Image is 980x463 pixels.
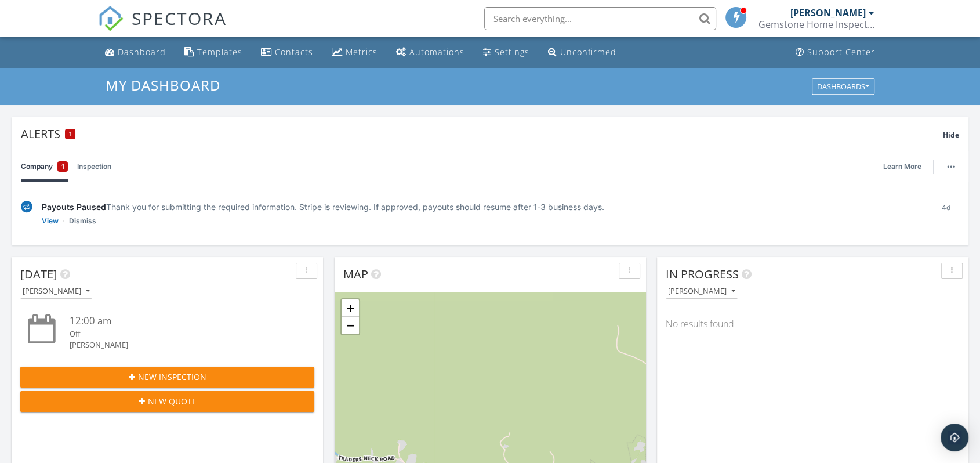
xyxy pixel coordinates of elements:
[42,201,924,213] div: Thank you for submitting the required information. Stripe is reviewing. If approved, payouts shou...
[70,339,290,350] div: [PERSON_NAME]
[148,395,197,407] span: New Quote
[256,42,318,63] a: Contacts
[20,284,92,299] button: [PERSON_NAME]
[70,314,290,328] div: 12:00 am
[657,308,968,339] div: No results found
[42,215,59,227] a: View
[342,299,359,317] a: Zoom in
[342,317,359,334] a: Zoom out
[23,287,90,295] div: [PERSON_NAME]
[21,201,32,213] img: under-review-2fe708636b114a7f4b8d.svg
[668,287,735,295] div: [PERSON_NAME]
[543,42,621,63] a: Unconfirmed
[883,161,928,172] a: Learn More
[20,266,57,282] span: [DATE]
[138,371,206,383] span: New Inspection
[941,424,968,451] div: Open Intercom Messenger
[98,16,227,40] a: SPECTORA
[943,130,959,140] span: Hide
[495,46,529,57] div: Settings
[817,82,869,91] div: Dashboards
[100,42,170,63] a: Dashboard
[69,130,72,138] span: 1
[98,6,124,31] img: The Best Home Inspection Software - Spectora
[180,42,247,63] a: Templates
[275,46,313,57] div: Contacts
[70,328,290,339] div: Off
[807,46,875,57] div: Support Center
[484,7,716,30] input: Search everything...
[197,46,242,57] div: Templates
[560,46,616,57] div: Unconfirmed
[666,266,739,282] span: In Progress
[61,161,64,172] span: 1
[343,266,368,282] span: Map
[758,19,874,30] div: Gemstone Home Inspections, LLC
[391,42,469,63] a: Automations (Basic)
[478,42,534,63] a: Settings
[132,6,227,30] span: SPECTORA
[118,46,166,57] div: Dashboard
[21,151,68,182] a: Company
[106,75,220,95] span: My Dashboard
[42,202,106,212] span: Payouts Paused
[20,391,314,412] button: New Quote
[327,42,382,63] a: Metrics
[77,151,111,182] a: Inspection
[21,126,943,142] div: Alerts
[790,7,866,19] div: [PERSON_NAME]
[346,46,378,57] div: Metrics
[69,215,96,227] a: Dismiss
[812,78,874,95] button: Dashboards
[409,46,464,57] div: Automations
[933,201,959,227] div: 4d
[791,42,880,63] a: Support Center
[666,284,738,299] button: [PERSON_NAME]
[947,165,955,168] img: ellipsis-632cfdd7c38ec3a7d453.svg
[20,367,314,388] button: New Inspection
